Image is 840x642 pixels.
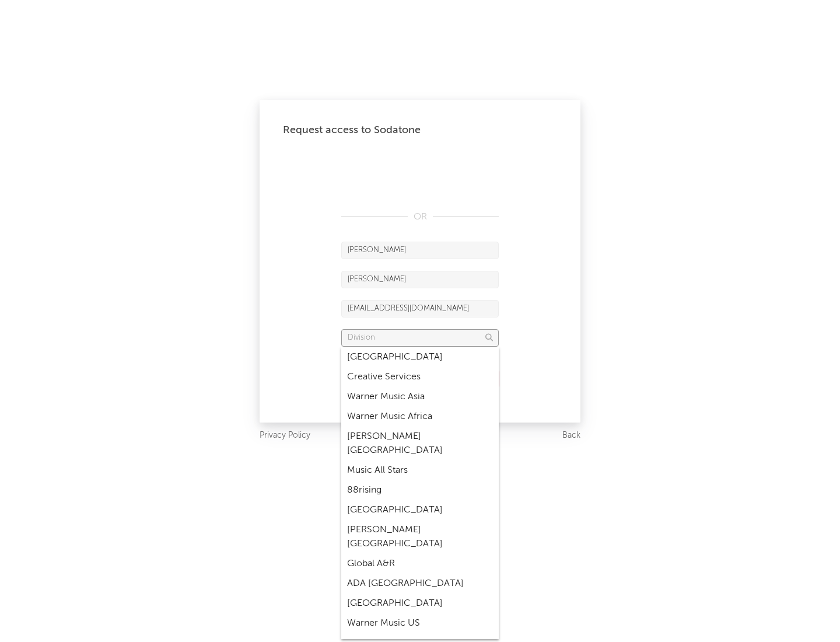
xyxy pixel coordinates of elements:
[341,460,499,480] div: Music All Stars
[260,428,310,443] a: Privacy Policy
[341,613,499,633] div: Warner Music US
[341,271,499,288] input: Last Name
[341,407,499,427] div: Warner Music Africa
[341,347,499,367] div: [GEOGRAPHIC_DATA]
[562,428,580,443] a: Back
[341,329,499,347] input: Division
[341,387,499,407] div: Warner Music Asia
[341,574,499,594] div: ADA [GEOGRAPHIC_DATA]
[341,210,499,224] div: OR
[341,520,499,554] div: [PERSON_NAME] [GEOGRAPHIC_DATA]
[341,554,499,574] div: Global A&R
[341,427,499,460] div: [PERSON_NAME] [GEOGRAPHIC_DATA]
[341,300,499,317] input: Email
[341,480,499,500] div: 88rising
[283,123,557,137] div: Request access to Sodatone
[341,367,499,387] div: Creative Services
[341,500,499,520] div: [GEOGRAPHIC_DATA]
[341,242,499,259] input: First Name
[341,594,499,613] div: [GEOGRAPHIC_DATA]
